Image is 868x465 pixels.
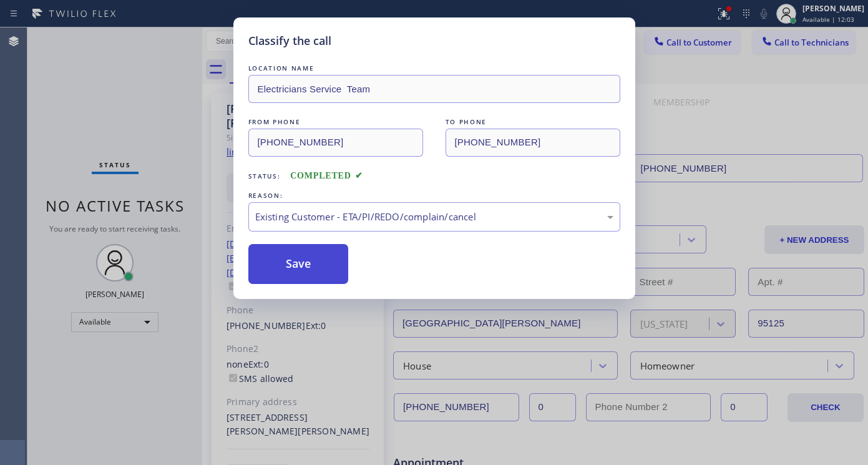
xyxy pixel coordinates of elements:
input: From phone [248,129,423,157]
input: To phone [446,129,620,157]
h5: Classify the call [248,32,331,49]
span: Status: [248,172,281,180]
div: FROM PHONE [248,115,423,129]
span: COMPLETED [290,171,363,180]
div: LOCATION NAME [248,62,620,75]
div: Existing Customer - ETA/PI/REDO/complain/cancel [255,210,613,224]
div: REASON: [248,189,620,202]
div: TO PHONE [446,115,620,129]
button: Save [248,244,349,284]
